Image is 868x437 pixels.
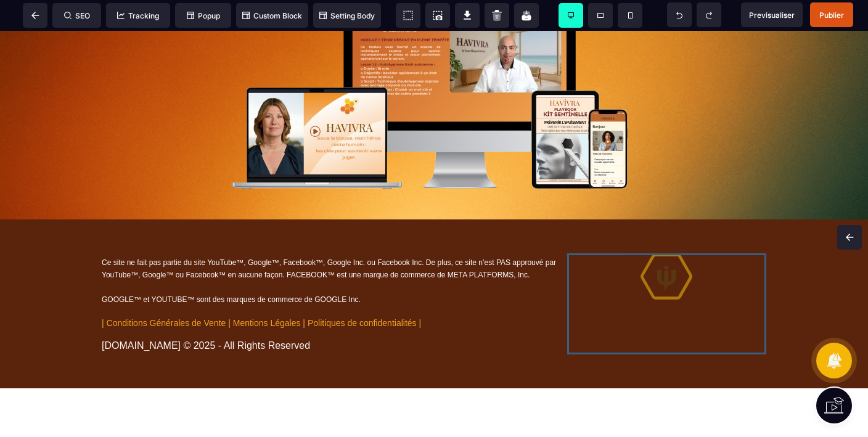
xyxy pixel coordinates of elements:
span: Preview [741,2,803,27]
span: Setting Body [319,11,375,20]
span: View components [396,3,420,28]
span: Previsualiser [749,10,795,20]
span: Publier [819,10,844,20]
span: Popup [187,11,220,20]
div: GOOGLE™ et YOUTUBE™ sont des marques de commerce de GOOGLE Inc. [102,263,567,275]
div: Ce site ne fait pas partie du site YouTube™, Google™, Facebook™, Google Inc. ou Facebook Inc. De ... [102,226,567,250]
span: Screenshot [425,3,450,28]
span: Tracking [117,11,159,20]
span: Custom Block [242,11,302,20]
div: | Conditions Générales de Vente | Mentions Légales | Politiques de confidentialités | [102,287,567,297]
span: SEO [64,11,90,20]
div: [DOMAIN_NAME] © 2025 - All Rights Reserved [102,309,567,321]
